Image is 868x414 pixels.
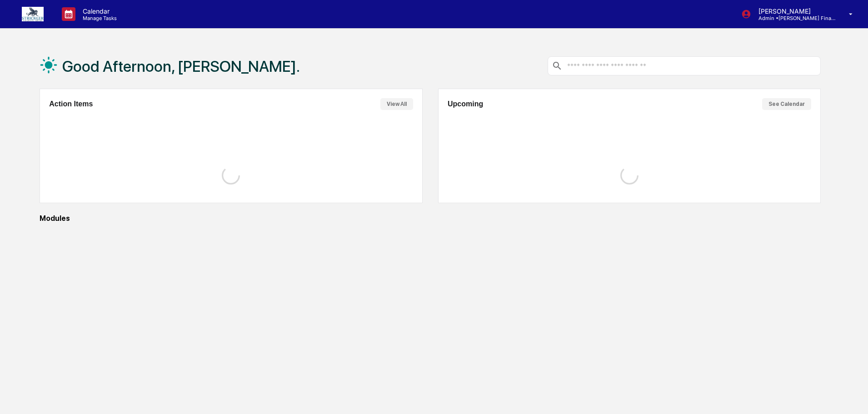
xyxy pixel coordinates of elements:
img: logo [22,7,44,21]
p: Admin • [PERSON_NAME] Financial Group [751,15,836,21]
button: See Calendar [762,98,811,110]
h1: Good Afternoon, [PERSON_NAME]. [62,57,300,75]
h2: Upcoming [448,100,483,108]
p: Calendar [75,7,121,15]
div: Modules [40,214,821,223]
h2: Action Items [49,100,93,108]
button: View All [380,98,413,110]
p: Manage Tasks [75,15,121,21]
p: [PERSON_NAME] [751,7,836,15]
